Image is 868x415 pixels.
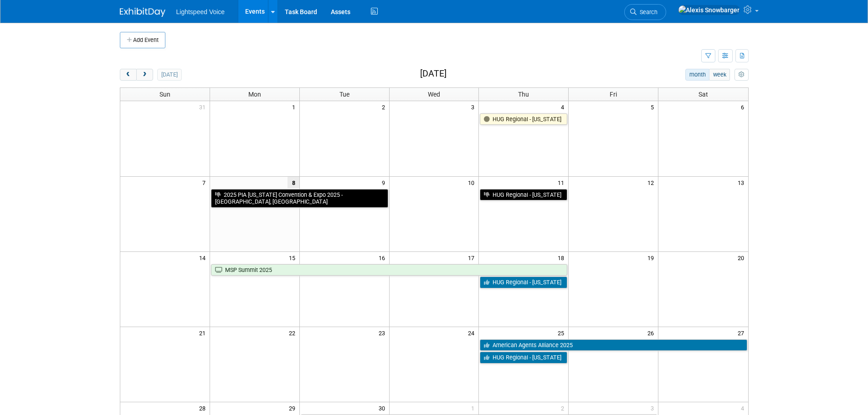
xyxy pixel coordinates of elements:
[467,252,478,263] span: 17
[288,252,299,263] span: 15
[467,327,478,338] span: 24
[480,189,567,201] a: HUG Regional - [US_STATE]
[480,113,567,125] a: HUG Regional - [US_STATE]
[136,69,153,81] button: next
[560,402,568,414] span: 2
[428,91,440,98] span: Wed
[470,101,478,113] span: 3
[480,277,567,288] a: HUG Regional - [US_STATE]
[740,402,748,414] span: 4
[198,101,210,113] span: 31
[557,327,568,338] span: 25
[480,352,567,364] a: HUG Regional - [US_STATE]
[650,101,658,113] span: 5
[467,177,478,188] span: 10
[737,177,748,188] span: 13
[339,91,349,98] span: Tue
[159,91,170,98] span: Sun
[650,402,658,414] span: 3
[157,69,181,81] button: [DATE]
[557,177,568,188] span: 11
[647,177,658,188] span: 12
[647,252,658,263] span: 19
[288,327,299,338] span: 22
[288,177,299,188] span: 8
[647,327,658,338] span: 26
[637,9,657,15] span: Search
[378,252,389,263] span: 16
[378,327,389,338] span: 23
[480,339,747,351] a: American Agents Alliance 2025
[624,4,666,20] a: Search
[120,32,165,48] button: Add Event
[470,402,478,414] span: 1
[120,8,165,17] img: ExhibitDay
[198,402,210,414] span: 28
[381,177,389,188] span: 9
[211,189,388,208] a: 2025 PIA [US_STATE] Convention & Expo 2025 - [GEOGRAPHIC_DATA], [GEOGRAPHIC_DATA]
[120,69,137,81] button: prev
[737,327,748,338] span: 27
[198,327,210,338] span: 21
[201,177,210,188] span: 7
[518,91,529,98] span: Thu
[288,402,299,414] span: 29
[248,91,261,98] span: Mon
[740,101,748,113] span: 6
[176,8,225,15] span: Lightspeed Voice
[678,5,740,15] img: Alexis Snowbarger
[739,72,745,78] i: Personalize Calendar
[557,252,568,263] span: 18
[737,252,748,263] span: 20
[198,252,210,263] span: 14
[381,101,389,113] span: 2
[699,91,708,98] span: Sat
[378,402,389,414] span: 30
[610,91,617,98] span: Fri
[420,69,447,79] h2: [DATE]
[211,264,567,276] a: MSP Summit 2025
[685,69,709,81] button: month
[291,101,299,113] span: 1
[709,69,730,81] button: week
[734,69,748,81] button: myCustomButton
[560,101,568,113] span: 4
